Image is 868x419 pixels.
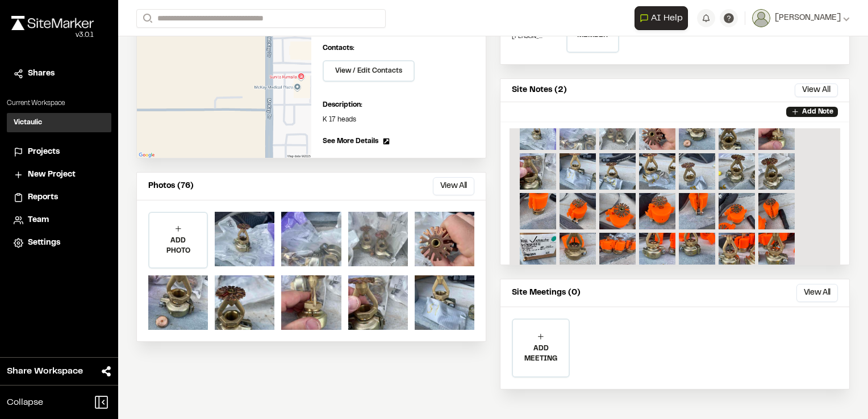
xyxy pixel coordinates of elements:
[599,233,636,269] img: file
[512,287,581,299] p: Site Meetings (0)
[7,98,111,108] p: Current Workspace
[719,153,755,190] img: file
[14,191,105,204] a: Reports
[28,214,49,227] span: Team
[28,146,60,158] span: Projects
[14,146,105,158] a: Projects
[14,169,105,181] a: New Project
[679,193,715,229] img: file
[599,193,636,229] img: file
[752,9,770,27] img: User
[639,233,675,269] img: file
[433,177,474,195] button: View All
[323,136,378,146] span: See More Details
[639,153,675,190] img: file
[520,233,556,269] img: file
[679,233,715,269] img: file
[28,237,60,249] span: Settings
[513,343,569,364] p: ADD MEETING
[560,193,596,229] img: file
[7,364,83,378] span: Share Workspace
[560,153,596,190] img: file
[136,9,157,28] button: Search
[719,193,755,229] img: file
[323,43,354,53] p: Contacts:
[719,114,755,150] img: file
[639,114,675,150] img: file
[752,9,850,27] button: [PERSON_NAME]
[148,180,194,192] p: Photos (76)
[14,214,105,227] a: Team
[512,84,567,97] p: Site Notes (2)
[7,396,43,409] span: Collapse
[639,193,675,229] img: file
[599,114,636,150] img: file
[560,114,596,150] img: file
[599,153,636,190] img: file
[719,233,755,269] img: file
[795,83,838,97] button: View All
[520,114,556,150] img: file
[802,107,833,117] p: Add Note
[758,114,795,150] img: file
[14,118,42,128] h3: Victaulic
[323,60,415,82] button: View / Edit Contacts
[512,32,544,41] p: [PERSON_NAME]
[28,191,58,204] span: Reports
[758,193,795,229] img: file
[635,6,688,30] button: Open AI Assistant
[520,153,556,190] img: file
[323,115,474,125] p: K 17 heads
[679,114,715,150] img: file
[560,233,596,269] img: file
[14,68,105,80] a: Shares
[28,68,55,80] span: Shares
[520,193,556,229] img: file
[14,237,105,249] a: Settings
[28,169,76,181] span: New Project
[323,100,474,110] p: Description:
[651,11,683,25] span: AI Help
[758,233,795,269] img: file
[11,30,94,40] div: Oh geez...please don't...
[775,12,841,24] span: [PERSON_NAME]
[11,16,94,30] img: rebrand.png
[635,6,692,30] div: Open AI Assistant
[796,284,838,302] button: View All
[149,236,207,256] p: ADD PHOTO
[679,153,715,190] img: file
[758,153,795,190] img: file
